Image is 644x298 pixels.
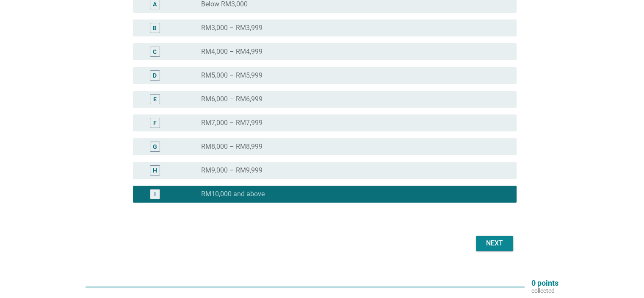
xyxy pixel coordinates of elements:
[153,71,157,80] div: D
[531,287,558,295] p: collected
[153,24,157,33] div: B
[153,142,157,151] div: G
[531,279,558,287] p: 0 points
[201,166,263,175] label: RM9,000 – RM9,999
[201,24,263,32] label: RM3,000 – RM3,999
[153,47,157,56] div: C
[201,119,263,127] label: RM7,000 – RM7,999
[154,190,156,199] div: I
[483,238,506,248] div: Next
[153,166,157,175] div: H
[201,190,265,198] label: RM10,000 and above
[153,119,157,128] div: F
[201,142,263,151] label: RM8,000 – RM8,999
[201,95,263,103] label: RM6,000 – RM6,999
[476,236,513,251] button: Next
[201,71,263,80] label: RM5,000 – RM5,999
[201,47,263,56] label: RM4,000 – RM4,999
[153,95,157,104] div: E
